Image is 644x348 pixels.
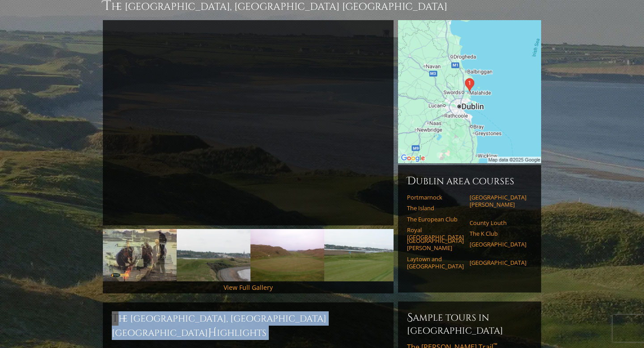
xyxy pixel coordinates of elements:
[407,204,464,212] a: The Island
[407,255,464,270] a: Laytown and [GEOGRAPHIC_DATA]
[407,310,532,337] h6: Sample Tours in [GEOGRAPHIC_DATA]
[407,237,464,252] a: [GEOGRAPHIC_DATA][PERSON_NAME]
[407,226,464,241] a: Royal [GEOGRAPHIC_DATA]
[407,216,464,223] a: The European Club
[470,230,526,237] a: The K Club
[224,283,273,292] a: View Full Gallery
[398,20,541,163] img: Google Map of The Island Golf Club, Fingal, Dublin, Ireland
[470,259,526,266] a: [GEOGRAPHIC_DATA]
[208,326,217,340] span: H
[112,311,385,340] h2: The [GEOGRAPHIC_DATA], [GEOGRAPHIC_DATA] [GEOGRAPHIC_DATA] ighlights
[407,174,532,188] h6: Dublin Area Courses
[407,194,464,201] a: Portmarnock
[470,194,526,208] a: [GEOGRAPHIC_DATA][PERSON_NAME]
[470,219,526,226] a: County Louth
[470,241,526,248] a: [GEOGRAPHIC_DATA]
